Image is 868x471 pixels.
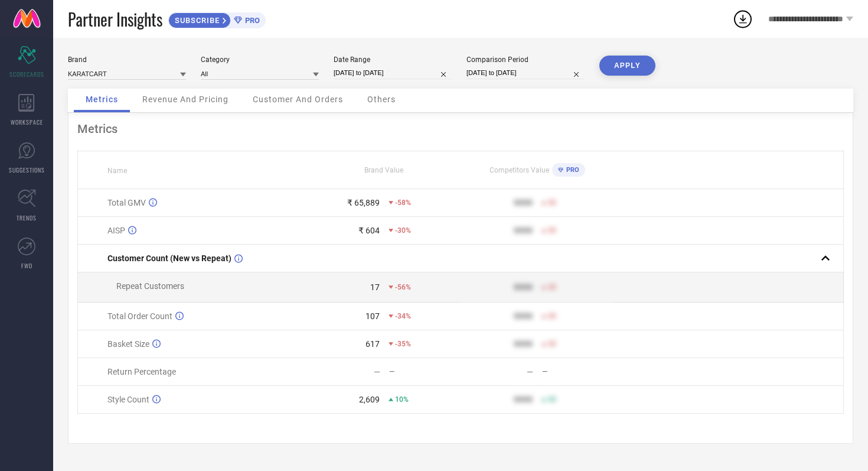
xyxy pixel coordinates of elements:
span: PRO [242,16,260,25]
span: 50 [548,395,556,404]
span: Competitors Value [490,166,549,174]
div: — [542,368,613,376]
span: Others [367,95,396,104]
span: 50 [548,340,556,348]
span: SCORECARDS [9,70,44,79]
div: — [389,368,460,376]
input: Select comparison period [466,67,585,79]
span: FWD [21,261,32,270]
span: SUBSCRIBE [169,16,223,25]
span: Revenue And Pricing [142,95,229,104]
div: 9999 [514,198,533,207]
div: Metrics [77,122,844,136]
span: -34% [395,312,411,320]
div: 617 [366,339,380,349]
span: Name [107,167,127,175]
div: 9999 [514,395,533,404]
span: Metrics [86,95,118,104]
div: 9999 [514,282,533,292]
span: -30% [395,226,411,235]
div: ₹ 604 [358,226,380,235]
div: — [374,367,380,376]
input: Select date range [334,67,452,79]
span: 10% [395,395,409,404]
span: 50 [548,312,556,320]
span: -56% [395,283,411,291]
span: TRENDS [17,213,37,222]
a: SUBSCRIBEPRO [168,9,266,28]
span: Customer Count (New vs Repeat) [107,254,231,263]
div: — [527,367,533,376]
div: ₹ 65,889 [347,198,380,207]
span: 50 [548,199,556,207]
div: 9999 [514,226,533,235]
div: Date Range [334,56,452,64]
span: SUGGESTIONS [9,165,45,174]
span: Customer And Orders [253,95,343,104]
div: 17 [370,282,380,292]
span: Total Order Count [107,311,172,321]
div: Category [201,56,319,64]
span: Return Percentage [107,367,176,376]
span: Partner Insights [68,7,162,31]
div: 9999 [514,311,533,321]
span: WORKSPACE [11,118,43,126]
div: Open download list [732,8,753,30]
span: Total GMV [107,198,146,207]
span: -35% [395,340,411,348]
div: 107 [366,311,380,321]
span: Basket Size [107,339,149,349]
span: -58% [395,199,411,207]
span: Style Count [107,395,149,404]
span: Brand Value [364,166,403,174]
div: 2,609 [359,395,380,404]
div: Brand [68,56,186,64]
div: 9999 [514,339,533,349]
span: Repeat Customers [116,281,184,291]
button: APPLY [599,56,655,76]
span: PRO [563,166,579,174]
span: AISP [107,226,125,235]
span: 50 [548,283,556,291]
div: Comparison Period [466,56,585,64]
span: 50 [548,226,556,235]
